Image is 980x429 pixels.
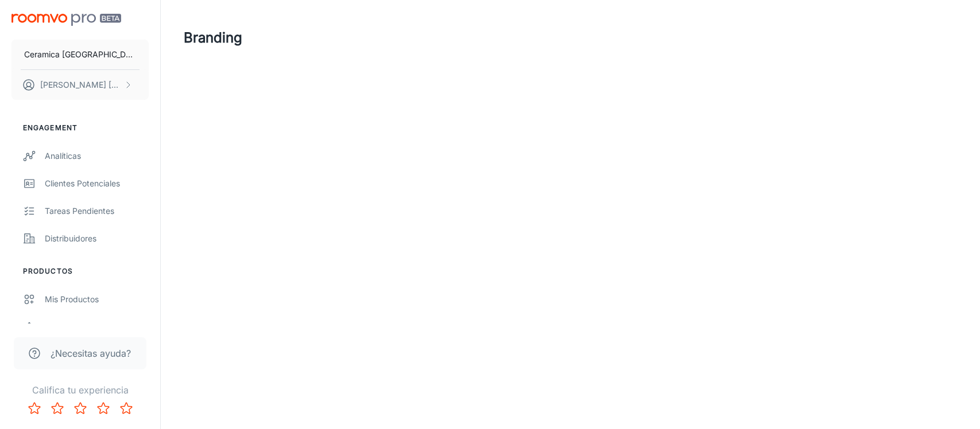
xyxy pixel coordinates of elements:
img: Roomvo PRO Beta [11,14,121,26]
p: [PERSON_NAME] [PERSON_NAME] [40,79,121,91]
p: Ceramica [GEOGRAPHIC_DATA] [24,48,136,61]
button: Ceramica [GEOGRAPHIC_DATA] [11,40,149,69]
h1: Branding [184,28,242,48]
button: [PERSON_NAME] [PERSON_NAME] [11,70,149,100]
